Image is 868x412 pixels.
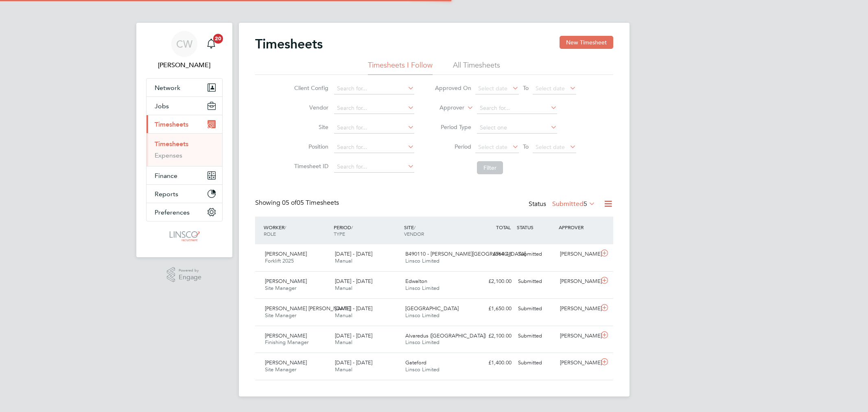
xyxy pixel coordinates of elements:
a: Expenses [155,151,182,159]
span: Powered by [179,267,201,274]
span: 05 of [282,199,297,207]
div: Submitted [515,275,557,288]
span: VENDOR [404,230,424,237]
label: Position [292,143,328,150]
span: [DATE] - [DATE] [335,305,372,312]
span: / [351,224,353,230]
div: Submitted [515,248,557,261]
div: £2,100.00 [472,329,515,343]
span: Manual [335,339,352,346]
a: CW[PERSON_NAME] [146,31,223,70]
span: Jobs [155,102,169,110]
label: Submitted [552,200,595,208]
span: [DATE] - [DATE] [335,278,372,285]
span: Manual [335,257,352,264]
span: TYPE [334,230,345,237]
div: Submitted [515,356,557,370]
span: Select date [536,143,565,151]
span: [PERSON_NAME] [265,250,307,257]
span: Alvaredus ([GEOGRAPHIC_DATA]) [405,332,486,339]
a: Go to home page [146,230,223,243]
input: Search for... [334,83,414,94]
div: WORKER [262,220,332,241]
nav: Main navigation [136,23,232,257]
span: Select date [478,85,507,92]
input: Search for... [334,142,414,153]
a: 20 [203,31,219,57]
span: Timesheets [155,121,188,128]
button: Finance [146,167,222,184]
span: ROLE [264,230,276,237]
span: Network [155,84,180,92]
div: PERIOD [332,220,402,241]
div: Submitted [515,329,557,343]
span: Edwalton [405,278,427,285]
input: Select one [477,122,557,134]
span: Select date [478,143,507,151]
span: [DATE] - [DATE] [335,359,372,366]
div: £1,400.00 [472,356,515,370]
label: Approved On [435,84,471,92]
span: Linsco Limited [405,285,439,291]
span: Manual [335,366,352,373]
span: To [520,83,531,93]
label: Approver [428,104,464,112]
span: Linsco Limited [405,366,439,373]
span: Forklift 2025 [265,257,294,264]
button: Preferences [146,203,222,221]
span: 20 [213,34,223,44]
button: Network [146,79,222,96]
li: Timesheets I Follow [368,60,433,75]
div: Showing [255,199,341,207]
label: Client Config [292,84,328,92]
button: Filter [477,161,503,174]
a: Timesheets [155,140,188,148]
div: [PERSON_NAME] [557,356,599,370]
span: CW [176,39,192,49]
div: Submitted [515,302,557,316]
span: Linsco Limited [405,257,439,264]
div: Timesheets [146,133,222,166]
input: Search for... [477,103,557,114]
div: £2,100.00 [472,275,515,288]
input: Search for... [334,103,414,114]
span: / [414,224,415,230]
span: [PERSON_NAME] [265,359,307,366]
span: Linsco Limited [405,339,439,346]
li: All Timesheets [453,60,500,75]
div: SITE [402,220,472,241]
span: Select date [536,85,565,92]
span: 5 [584,200,587,208]
span: Preferences [155,208,190,216]
input: Search for... [334,161,414,173]
span: Finance [155,172,177,180]
label: Vendor [292,104,328,111]
label: Timesheet ID [292,162,328,170]
span: [PERSON_NAME] [265,332,307,339]
div: STATUS [515,220,557,234]
span: Engage [179,274,201,281]
span: Manual [335,312,352,319]
span: To [520,141,531,152]
span: Reports [155,190,178,198]
span: / [284,224,286,230]
span: [DATE] - [DATE] [335,250,372,257]
div: [PERSON_NAME] [557,329,599,343]
span: Site Manager [265,366,296,373]
span: TOTAL [496,224,511,230]
span: Site Manager [265,285,296,291]
span: [PERSON_NAME] [PERSON_NAME] [265,305,350,312]
div: [PERSON_NAME] [557,302,599,316]
span: Gateford [405,359,426,366]
span: 05 Timesheets [282,199,339,207]
div: Status [529,199,597,210]
span: Finishing Manager [265,339,308,346]
label: Period [435,143,471,150]
span: Chloe Whittall [146,60,223,70]
input: Search for... [334,122,414,134]
div: £1,650.00 [472,302,515,316]
div: [PERSON_NAME] [557,248,599,261]
button: Timesheets [146,115,222,133]
div: [PERSON_NAME] [557,275,599,288]
span: B490110 - [PERSON_NAME][GEOGRAPHIC_DATA] [405,250,526,257]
